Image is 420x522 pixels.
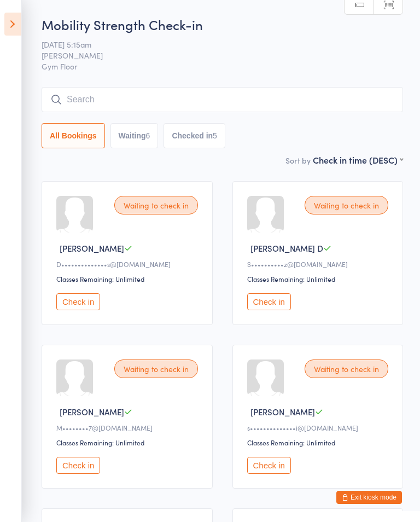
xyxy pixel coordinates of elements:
div: Classes Remaining: Unlimited [56,438,201,447]
button: Check in [56,293,100,310]
button: Exit kiosk mode [336,491,402,504]
div: 5 [213,131,217,140]
h2: Mobility Strength Check-in [42,15,403,33]
div: Waiting to check in [305,196,388,214]
div: Classes Remaining: Unlimited [247,438,392,447]
button: Check in [247,293,291,310]
div: D••••••••••••••s@[DOMAIN_NAME] [56,259,201,269]
div: Waiting to check in [305,359,388,378]
div: Waiting to check in [114,196,198,214]
div: Classes Remaining: Unlimited [247,274,392,283]
span: Gym Floor [42,61,403,72]
input: Search [42,87,403,112]
span: [PERSON_NAME] [42,50,386,61]
button: Check in [247,457,291,474]
span: [PERSON_NAME] [60,242,124,254]
span: [PERSON_NAME] [250,406,315,417]
div: Check in time (DESC) [313,154,403,166]
div: Classes Remaining: Unlimited [56,274,201,283]
div: M••••••••7@[DOMAIN_NAME] [56,423,201,432]
button: All Bookings [42,123,105,148]
button: Check in [56,457,100,474]
button: Checked in5 [164,123,225,148]
div: s••••••••••••••i@[DOMAIN_NAME] [247,423,392,432]
span: [PERSON_NAME] [60,406,124,417]
span: [PERSON_NAME] D [250,242,323,254]
div: Waiting to check in [114,359,198,378]
span: [DATE] 5:15am [42,39,386,50]
label: Sort by [285,155,311,166]
button: Waiting6 [110,123,159,148]
div: S••••••••••z@[DOMAIN_NAME] [247,259,392,269]
div: 6 [146,131,150,140]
